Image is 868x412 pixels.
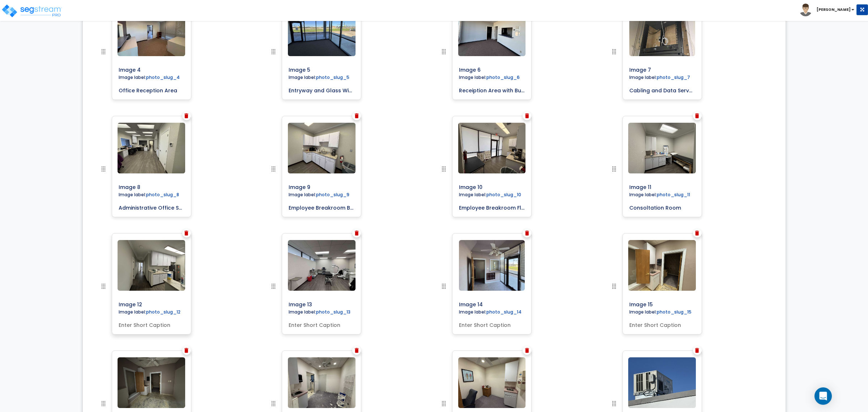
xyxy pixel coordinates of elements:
img: drag handle [439,165,448,173]
img: drag handle [610,47,618,56]
img: Trash Icon [695,231,699,236]
b: [PERSON_NAME] [817,7,851,12]
img: drag handle [439,399,448,408]
input: Administrative Office Space with Built-in Desks and Shelving [116,201,187,211]
img: drag handle [439,282,448,291]
img: Trash Icon [525,348,529,353]
img: Trash Icon [695,113,699,118]
input: Enter Short Caption [116,319,187,329]
input: Enter Short Caption [286,319,357,329]
label: Image label: [286,74,352,82]
input: Employee Breakroom Flooring and Lighting [456,201,528,211]
label: photo_slug_6 [486,74,520,80]
input: Receiption Area with Built in Shelving [456,84,528,94]
label: photo_slug_9 [316,192,349,198]
label: photo_slug_7 [657,74,690,80]
input: Cabling and Data Server Storage [626,84,698,94]
label: photo_slug_13 [316,309,350,315]
label: photo_slug_15 [657,309,692,315]
label: photo_slug_10 [486,192,521,198]
label: Image label: [116,309,183,317]
img: drag handle [99,165,108,173]
img: Trash Icon [525,231,529,236]
img: Trash Icon [184,348,188,353]
img: drag handle [99,282,108,291]
label: Image label: [626,309,694,317]
input: Enter Short Caption [456,319,528,329]
img: Trash Icon [184,113,188,118]
label: photo_slug_4 [146,74,180,80]
div: Open Intercom Messenger [814,387,832,405]
img: logo_pro_r.png [1,4,63,18]
img: drag handle [99,399,108,408]
input: Employee Breakroom Built in Cabinetry and Sink [286,201,357,211]
label: photo_slug_11 [657,192,690,198]
img: drag handle [610,282,618,291]
img: drag handle [610,165,618,173]
input: Office Reception Area [116,84,187,94]
label: Image label: [286,309,353,317]
img: Trash Icon [355,348,359,353]
img: Trash Icon [184,231,188,236]
label: Image label: [626,74,693,82]
input: Enter Short Caption [626,319,698,329]
img: drag handle [269,165,278,173]
label: photo_slug_12 [146,309,180,315]
img: Trash Icon [355,113,359,118]
label: Image label: [116,192,182,199]
label: Image label: [286,192,352,199]
label: Image label: [626,192,693,199]
img: drag handle [99,47,108,56]
img: drag handle [610,399,618,408]
img: drag handle [269,282,278,291]
label: photo_slug_8 [146,192,179,198]
img: Trash Icon [355,231,359,236]
label: Image label: [116,74,183,82]
label: Image label: [456,74,523,82]
img: drag handle [269,399,278,408]
input: Entryway and Glass Window Exterior [286,84,357,94]
label: Image label: [456,192,524,199]
label: photo_slug_5 [316,74,349,80]
img: Trash Icon [695,348,699,353]
input: Consoltation Room [626,201,698,211]
img: Trash Icon [525,113,529,118]
img: avatar.png [799,4,812,16]
label: Image label: [456,309,524,317]
img: drag handle [439,47,448,56]
label: photo_slug_14 [486,309,522,315]
img: drag handle [269,47,278,56]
